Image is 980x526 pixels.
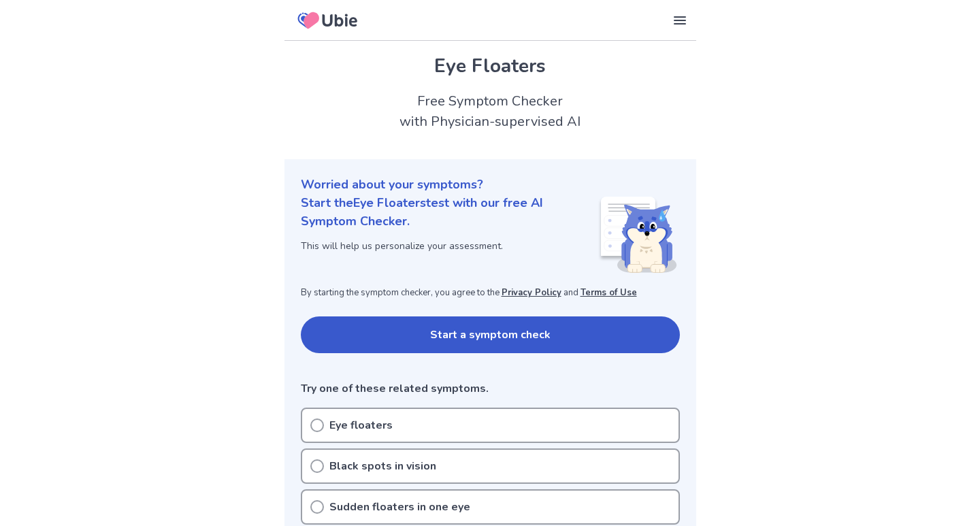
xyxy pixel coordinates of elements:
button: Start a symptom check [301,316,680,353]
p: Eye floaters [329,417,393,433]
h1: Eye Floaters [301,52,680,80]
p: Sudden floaters in one eye [329,499,470,515]
img: Shiba [598,197,677,273]
p: Black spots in vision [329,458,436,474]
p: Try one of these related symptoms. [301,380,680,397]
p: Start the Eye Floaters test with our free AI Symptom Checker. [301,194,598,231]
h2: Free Symptom Checker with Physician-supervised AI [284,91,696,132]
p: Worried about your symptoms? [301,176,680,194]
a: Privacy Policy [502,286,561,299]
p: This will help us personalize your assessment. [301,239,598,253]
a: Terms of Use [581,286,637,299]
p: By starting the symptom checker, you agree to the and [301,286,680,300]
